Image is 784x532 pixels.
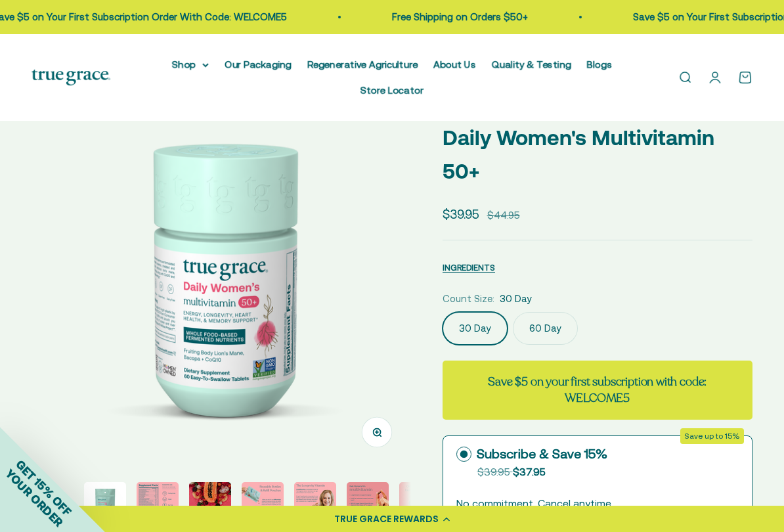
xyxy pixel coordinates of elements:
[360,85,424,96] a: Store Locator
[84,482,126,528] button: Go to item 2
[443,204,479,224] sale-price: $39.95
[84,482,126,524] img: Daily Women's 50+ Multivitamin
[399,482,441,528] button: Go to item 8
[443,263,495,273] span: INGREDIENTS
[32,87,411,466] img: Daily Women's 50+ Multivitamin
[137,482,179,524] img: Fruiting Body Vegan Soy Free Gluten Free Dairy Free
[334,512,439,526] div: TRUE GRACE REWARDS
[3,466,66,529] span: YOUR ORDER
[13,457,74,518] span: GET 15% OFF
[443,121,753,188] p: Daily Women's Multivitamin 50+
[137,482,179,528] button: Go to item 3
[347,482,389,528] button: Go to item 7
[347,482,389,524] img: - L-ergothioneine to support longevity* - CoQ10 for antioxidant support and heart health* - 150% ...
[500,291,532,307] span: 30 Day
[433,58,476,70] a: About Us
[488,374,707,406] strong: Save $5 on your first subscription with code: WELCOME5
[294,482,336,528] button: Go to item 6
[242,482,284,524] img: When you opt for our refill pouches instead of buying a new bottle every time you buy supplements...
[307,58,418,70] a: Regenerative Agriculture
[487,208,520,223] compare-at-price: $44.95
[443,259,495,275] button: INGREDIENTS
[294,482,336,524] img: L-ergothioneine, an antioxidant known as 'the longevity vitamin', declines as we age and is limit...
[388,11,524,22] a: Free Shipping on Orders $50+
[587,58,612,70] a: Blogs
[492,58,571,70] a: Quality & Testing
[189,482,231,524] img: Daily Women's 50+ Multivitamin
[225,58,292,70] a: Our Packaging
[189,482,231,528] button: Go to item 4
[443,291,494,307] legend: Count Size:
[242,482,284,528] button: Go to item 5
[399,482,441,524] img: Lion's Mane supports brain, nerve, and cognitive health.* Our extracts come exclusively from the ...
[172,56,209,72] summary: Shop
